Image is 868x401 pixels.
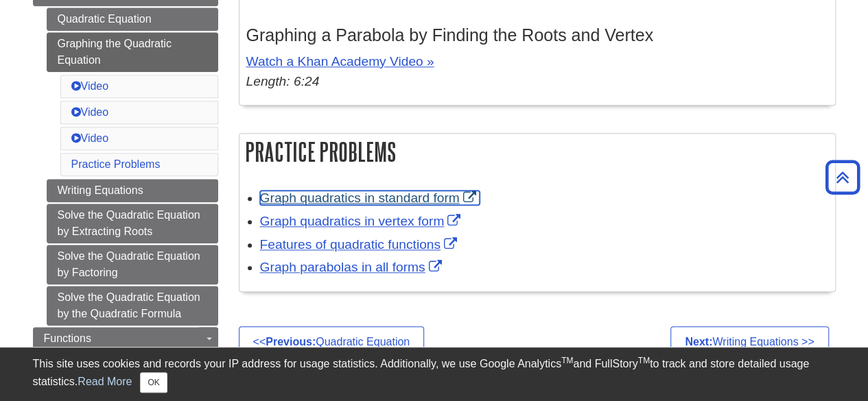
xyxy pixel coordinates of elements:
a: Writing Equations [47,179,218,202]
a: Link opens in new window [260,237,460,252]
button: Close [140,372,167,393]
em: Length: 6:24 [246,74,320,88]
a: Read More [78,376,132,387]
div: This site uses cookies and records your IP address for usage statistics. Additionally, we use Goo... [33,356,836,393]
a: Link opens in new window [260,214,465,228]
strong: Next: [685,336,712,348]
strong: Previous: [266,336,316,348]
a: Watch a Khan Academy Video » [246,54,434,69]
a: Quadratic Equation [47,8,218,31]
a: Video [71,106,109,118]
sup: TM [638,356,650,365]
h3: Graphing a Parabola by Finding the Roots and Vertex [246,25,828,45]
span: Functions [44,332,91,344]
a: Next:Writing Equations >> [670,326,828,358]
a: Solve the Quadratic Equation by Extracting Roots [47,204,218,243]
a: Functions [33,327,218,350]
a: Link opens in new window [260,260,445,274]
a: <<Previous:Quadratic Equation [239,326,425,358]
h2: Practice Problems [239,134,835,170]
a: Solve the Quadratic Equation by Factoring [47,245,218,284]
a: Graphing the Quadratic Equation [47,32,218,72]
a: Video [71,80,109,92]
a: Practice Problems [71,158,161,170]
a: Link opens in new window [260,191,480,205]
a: Solve the Quadratic Equation by the Quadratic Formula [47,286,218,326]
sup: TM [561,356,573,365]
a: Video [71,132,109,144]
a: Back to Top [821,168,865,186]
